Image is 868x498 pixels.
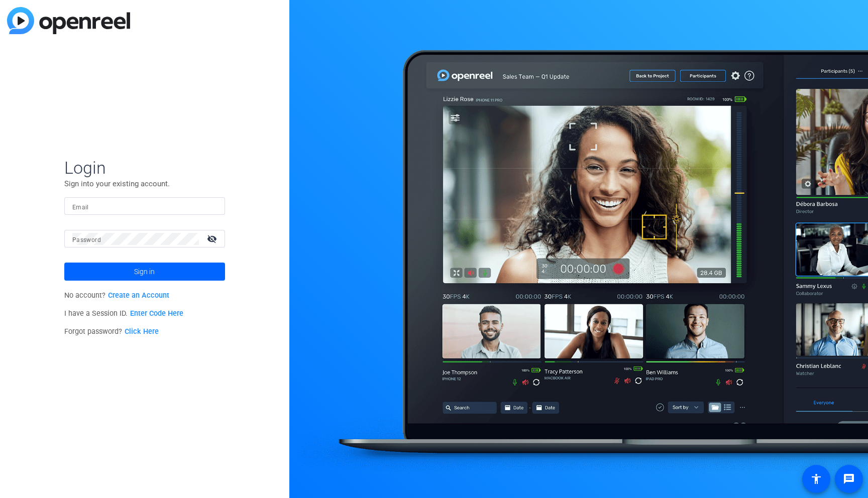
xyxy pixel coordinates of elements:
[72,200,217,212] input: Enter Email Address
[125,327,159,336] a: Click Here
[64,309,183,318] span: I have a Session ID.
[130,309,183,318] a: Enter Code Here
[843,473,855,485] mat-icon: message
[72,236,101,243] mat-label: Password
[64,327,159,336] span: Forgot password?
[134,259,155,284] span: Sign in
[64,157,225,178] span: Login
[64,263,225,281] button: Sign in
[7,7,130,34] img: blue-gradient.svg
[72,204,89,211] mat-label: Email
[64,291,169,300] span: No account?
[201,231,225,246] mat-icon: visibility_off
[108,291,169,300] a: Create an Account
[810,473,822,485] mat-icon: accessibility
[64,178,225,189] p: Sign into your existing account.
